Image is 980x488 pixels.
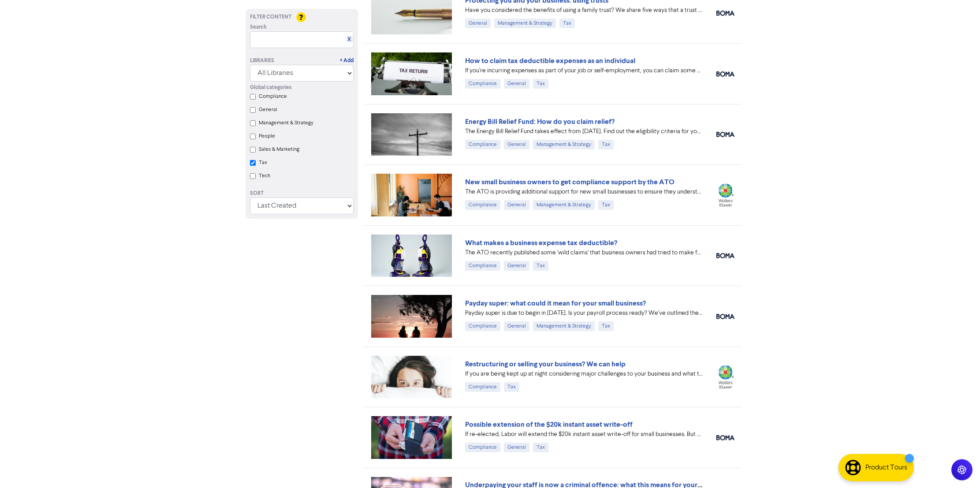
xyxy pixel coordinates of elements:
[533,321,595,331] div: Management & Strategy
[533,79,548,89] div: Tax
[259,145,299,153] label: Sales & Marketing
[716,435,734,440] img: boma
[598,140,614,149] div: Tax
[465,117,615,126] a: Energy Bill Relief Fund: How do you claim relief?
[465,238,617,247] a: What makes a business expense tax deductible?
[259,159,267,167] label: Tax
[465,178,674,186] a: New small business owners to get compliance support by the ATO
[533,443,548,452] div: Tax
[504,443,529,452] div: General
[465,66,703,75] div: If you’re incurring expenses as part of your job or self-employment, you can claim some of these ...
[559,19,575,28] div: Tax
[504,261,529,271] div: General
[465,187,703,197] div: The ATO is providing additional support for new small businesses to ensure they understand and co...
[716,314,734,319] img: boma
[465,321,500,331] div: Compliance
[465,6,703,15] div: Have you considered the benefits of using a family trust? We share five ways that a trust can hel...
[340,57,354,65] a: + Add
[250,57,274,65] div: Libraries
[259,172,270,180] label: Tech
[465,369,703,379] div: If you are being kept up at night considering major challenges to your business and what to do ab...
[465,382,500,392] div: Compliance
[465,248,703,257] div: The ATO recently published some ‘wild claims’ that business owners had tried to make for business...
[598,321,614,331] div: Tax
[259,106,277,114] label: General
[504,79,529,89] div: General
[465,79,500,89] div: Compliance
[716,253,734,258] img: boma
[465,309,703,318] div: Payday super is due to begin in July 2026. Is your payroll process ready? We’ve outlined the key ...
[465,19,491,28] div: General
[259,119,313,127] label: Management & Strategy
[259,93,287,101] label: Compliance
[465,420,633,429] a: Possible extension of the $20k instant asset write-off
[250,190,354,197] div: Sort
[533,200,595,210] div: Management & Strategy
[533,261,548,271] div: Tax
[869,393,980,488] iframe: Chat Widget
[250,13,354,21] div: Filter Content
[465,127,703,136] div: The Energy Bill Relief Fund takes effect from 1 July 2025. Find out the eligibility criteria for ...
[347,36,351,43] a: X
[504,200,529,210] div: General
[465,140,500,149] div: Compliance
[598,200,614,210] div: Tax
[716,365,734,388] img: wolterskluwer
[504,140,529,149] div: General
[465,261,500,271] div: Compliance
[250,23,267,31] span: Search
[716,71,734,77] img: boma
[504,382,519,392] div: Tax
[716,183,734,207] img: wolterskluwer
[504,321,529,331] div: General
[465,200,500,210] div: Compliance
[465,299,646,308] a: Payday super: what could it mean for your small business?
[465,56,635,65] a: How to claim tax deductible expenses as an individual
[259,132,275,140] label: People
[494,19,556,28] div: Management & Strategy
[250,84,354,92] div: Global categories
[465,360,626,369] a: Restructuring or selling your business? We can help
[716,11,734,16] img: boma
[533,140,595,149] div: Management & Strategy
[465,443,500,452] div: Compliance
[465,430,703,439] div: If re-elected, Labor will extend the $20k instant asset write-off for small businesses. But what ...
[716,132,734,137] img: boma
